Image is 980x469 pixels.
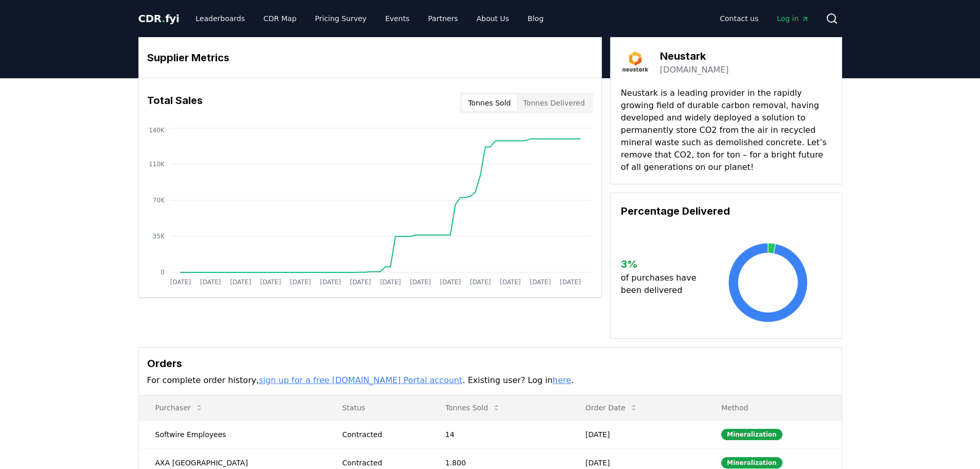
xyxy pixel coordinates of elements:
[713,403,833,413] p: Method
[260,279,281,286] tspan: [DATE]
[553,375,571,385] a: here
[147,374,833,387] p: For complete order history, . Existing user? Log in .
[147,93,203,113] h3: Total Sales
[380,279,401,286] tspan: [DATE]
[138,12,180,25] span: CDR fyi
[259,375,462,385] a: sign up for a free [DOMAIN_NAME] Portal account
[470,279,491,286] tspan: [DATE]
[621,203,831,219] h3: Percentage Delivered
[721,429,782,440] div: Mineralization
[520,9,552,28] a: Blog
[147,397,211,418] button: Purchaser
[660,48,729,64] h3: Neustark
[200,279,221,286] tspan: [DATE]
[468,9,517,28] a: About Us
[147,50,593,65] h3: Supplier Metrics
[777,13,809,24] span: Log in
[517,95,591,111] button: Tonnes Delivered
[342,429,420,440] div: Contracted
[255,9,305,28] a: CDR Map
[170,279,191,286] tspan: [DATE]
[187,9,253,28] a: Leaderboards
[420,9,466,28] a: Partners
[530,279,551,286] tspan: [DATE]
[149,161,165,168] tspan: 110K
[149,127,165,134] tspan: 140K
[342,458,420,468] div: Contracted
[152,197,165,204] tspan: 70K
[437,397,509,418] button: Tonnes Sold
[721,457,782,468] div: Mineralization
[147,356,833,371] h3: Orders
[187,9,551,28] nav: Main
[334,403,420,413] p: Status
[162,12,165,25] span: .
[621,272,705,297] p: of purchases have been delivered
[139,420,326,448] td: Softwire Employees
[660,64,729,76] a: [DOMAIN_NAME]
[621,87,831,173] p: Neustark is a leading provider in the rapidly growing field of durable carbon removal, having dev...
[769,9,817,28] a: Log in
[152,233,165,240] tspan: 35K
[711,9,767,28] a: Contact us
[621,48,650,77] img: Neustark-logo
[429,420,569,448] td: 14
[307,9,375,28] a: Pricing Survey
[711,9,817,28] nav: Main
[440,279,461,286] tspan: [DATE]
[569,420,705,448] td: [DATE]
[621,256,705,272] h3: 3 %
[377,9,418,28] a: Events
[500,279,521,286] tspan: [DATE]
[290,279,311,286] tspan: [DATE]
[161,269,165,276] tspan: 0
[409,279,431,286] tspan: [DATE]
[560,279,581,286] tspan: [DATE]
[462,95,517,111] button: Tonnes Sold
[577,397,646,418] button: Order Date
[230,279,251,286] tspan: [DATE]
[138,11,180,26] a: CDR.fyi
[350,279,371,286] tspan: [DATE]
[320,279,341,286] tspan: [DATE]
